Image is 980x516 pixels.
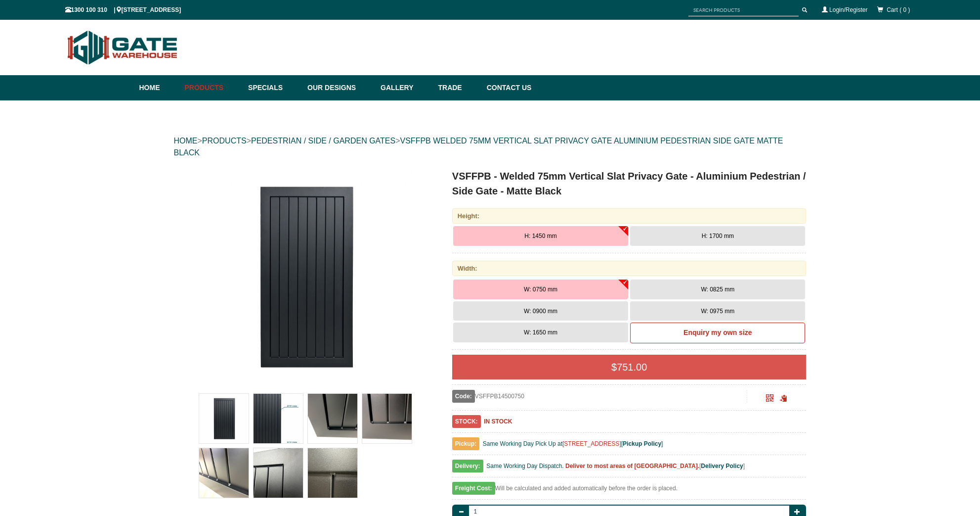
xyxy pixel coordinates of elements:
[453,323,628,342] button: W: 1650 mm
[251,137,395,145] a: PEDESTRIAN / SIDE / GARDEN GATES
[452,208,807,224] div: Height:
[453,226,628,246] button: H: 1450 mm
[524,308,557,315] span: W: 0900 mm
[453,280,628,299] button: W: 0750 mm
[452,169,807,198] h1: VSFFPB - Welded 75mm Vertical Slat Privacy Gate - Aluminium Pedestrian / Side Gate - Matte Black
[623,440,661,447] a: Pickup Policy
[630,323,805,343] a: Enquiry my own size
[452,482,807,500] div: Will be calculated and added automatically before the order is placed.
[483,440,663,447] span: Same Working Day Pick Up at [ ]
[139,75,180,100] a: Home
[482,75,532,100] a: Contact Us
[199,448,249,498] img: VSFFPB - Welded 75mm Vertical Slat Privacy Gate - Aluminium Pedestrian / Side Gate - Matte Black
[180,75,244,100] a: Products
[484,418,512,425] b: IN STOCK
[243,75,302,100] a: Specials
[486,463,564,469] span: Same Working Day Dispatch.
[630,301,805,321] button: W: 0975 mm
[174,137,198,145] a: HOME
[199,394,249,443] img: VSFFPB - Welded 75mm Vertical Slat Privacy Gate - Aluminium Pedestrian / Side Gate - Matte Black
[453,301,628,321] button: W: 0900 mm
[829,6,867,13] a: Login/Register
[65,25,180,70] img: Gate Warehouse
[562,440,621,447] a: [STREET_ADDRESS]
[254,394,303,443] img: VSFFPB - Welded 75mm Vertical Slat Privacy Gate - Aluminium Pedestrian / Side Gate - Matte Black
[887,6,910,13] span: Cart ( 0 )
[362,394,412,443] img: VSFFPB - Welded 75mm Vertical Slat Privacy Gate - Aluminium Pedestrian / Side Gate - Matte Black
[524,329,557,336] span: W: 1650 mm
[683,328,752,336] b: Enquiry my own size
[433,75,481,100] a: Trade
[308,394,357,443] img: VSFFPB - Welded 75mm Vertical Slat Privacy Gate - Aluminium Pedestrian / Side Gate - Matte Black
[174,137,783,157] a: VSFFPB WELDED 75MM VERTICAL SLAT PRIVACY GATE ALUMINIUM PEDESTRIAN SIDE GATE MATTE BLACK
[175,169,436,386] a: VSFFPB - Welded 75mm Vertical Slat Privacy Gate - Aluminium Pedestrian / Side Gate - Matte Black ...
[174,125,807,169] div: > > >
[65,6,181,13] span: 1300 100 310 | [STREET_ADDRESS]
[630,280,805,299] button: W: 0825 mm
[565,463,699,469] b: Deliver to most areas of [GEOGRAPHIC_DATA].
[688,4,799,16] input: SEARCH PRODUCTS
[197,169,414,386] img: VSFFPB - Welded 75mm Vertical Slat Privacy Gate - Aluminium Pedestrian / Side Gate - Matte Black ...
[701,463,743,469] a: Delivery Policy
[524,286,557,293] span: W: 0750 mm
[452,460,483,472] span: Delivery:
[452,437,479,450] span: Pickup:
[452,355,807,379] div: $
[376,75,433,100] a: Gallery
[702,233,734,239] span: H: 1700 mm
[524,233,556,239] span: H: 1450 mm
[308,448,357,498] img: VSFFPB - Welded 75mm Vertical Slat Privacy Gate - Aluminium Pedestrian / Side Gate - Matte Black
[452,261,807,276] div: Width:
[254,448,303,498] img: VSFFPB - Welded 75mm Vertical Slat Privacy Gate - Aluminium Pedestrian / Side Gate - Matte Black
[766,396,773,403] a: Click to enlarge and scan to share.
[701,286,734,293] span: W: 0825 mm
[780,395,787,402] span: Click to copy the URL
[302,75,376,100] a: Our Designs
[452,415,481,428] span: STOCK:
[452,482,495,495] span: Freight Cost:
[630,226,805,246] button: H: 1700 mm
[452,390,475,403] span: Code:
[452,460,807,477] div: [ ]
[701,308,734,315] span: W: 0975 mm
[617,362,647,373] span: 751.00
[452,390,747,403] div: VSFFPB14500750
[202,137,247,145] a: PRODUCTS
